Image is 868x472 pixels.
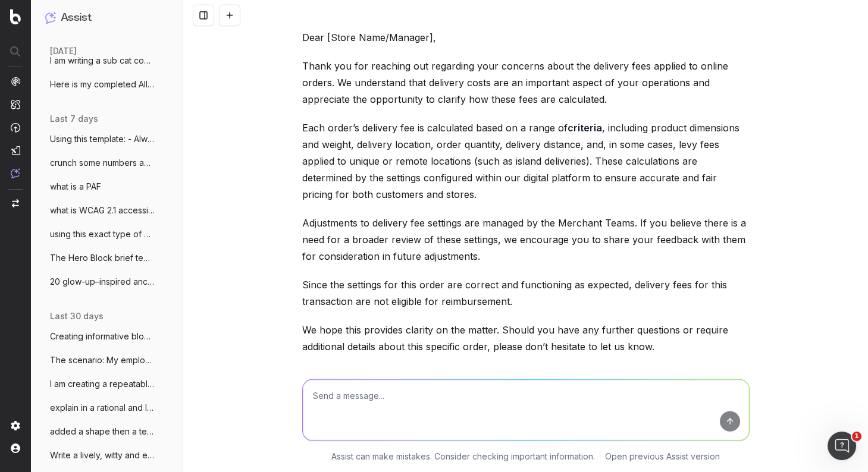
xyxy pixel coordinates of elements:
button: The Hero Block brief template Engaging [40,248,174,268]
img: Studio [11,146,20,155]
p: Adjustments to delivery fee settings are managed by the Merchant Teams. If you believe there is a... [302,215,750,265]
button: I am writing a sub cat content creation [40,51,174,70]
span: Using this template: - Always use simple [50,133,155,145]
strong: criteria [568,122,602,134]
img: Botify logo [10,9,21,24]
button: using this exact type of content templat [40,225,174,244]
p: Since the settings for this order are correct and functioning as expected, delivery fees for this... [302,276,750,310]
span: Write a lively, witty and engaging meta [50,449,155,461]
span: last 30 days [50,310,104,322]
span: explain in a rational and logical manner [50,402,155,414]
span: The Hero Block brief template Engaging [50,252,155,264]
p: Dear [Store Name/Manager], [302,29,750,46]
button: I am creating a repeatable prompt to gen [40,375,174,394]
button: The scenario: My employee is on to a sec [40,351,174,370]
img: My account [11,443,20,453]
button: Here is my completed All BBQs content pa [40,75,174,94]
img: Analytics [11,77,20,86]
img: Activation [11,122,20,133]
span: 1 [852,432,861,441]
button: 20 glow-up–inspired anchor text lines fo [40,272,174,291]
button: Using this template: - Always use simple [40,130,174,149]
button: Write a lively, witty and engaging meta [40,446,174,465]
button: explain in a rational and logical manner [40,398,174,417]
h1: Assist [61,10,92,26]
span: last 7 days [50,113,98,125]
span: Here is my completed All BBQs content pa [50,78,155,90]
p: Each order’s delivery fee is calculated based on a range of , including product dimensions and we... [302,119,750,203]
button: what is a PAF [40,177,174,196]
button: added a shape then a text box within on [40,422,174,441]
span: using this exact type of content templat [50,228,155,240]
span: 20 glow-up–inspired anchor text lines fo [50,276,155,288]
span: what is a PAF [50,181,101,193]
img: Assist [11,168,20,178]
img: Setting [11,421,20,430]
span: I am writing a sub cat content creation [50,55,155,67]
button: Assist [45,10,169,26]
img: Intelligence [11,99,20,109]
iframe: Intercom live chat [828,432,856,460]
a: Open previous Assist version [605,451,720,462]
p: Thank you for reaching out regarding your concerns about the delivery fees applied to online orde... [302,58,750,108]
span: crunch some numbers and gather data to g [50,157,155,169]
button: what is WCAG 2.1 accessibility requireme [40,201,174,220]
span: added a shape then a text box within on [50,426,155,438]
span: [DATE] [50,45,77,57]
span: I am creating a repeatable prompt to gen [50,378,155,390]
p: We hope this provides clarity on the matter. Should you have any further questions or require add... [302,322,750,355]
span: The scenario: My employee is on to a sec [50,354,155,366]
span: Creating informative block (of this leng [50,331,155,342]
img: Switch project [12,199,19,207]
span: what is WCAG 2.1 accessibility requireme [50,204,155,216]
p: Assist can make mistakes. Consider checking important information. [331,451,595,462]
button: Creating informative block (of this leng [40,327,174,346]
button: crunch some numbers and gather data to g [40,153,174,172]
img: Assist [45,12,56,23]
